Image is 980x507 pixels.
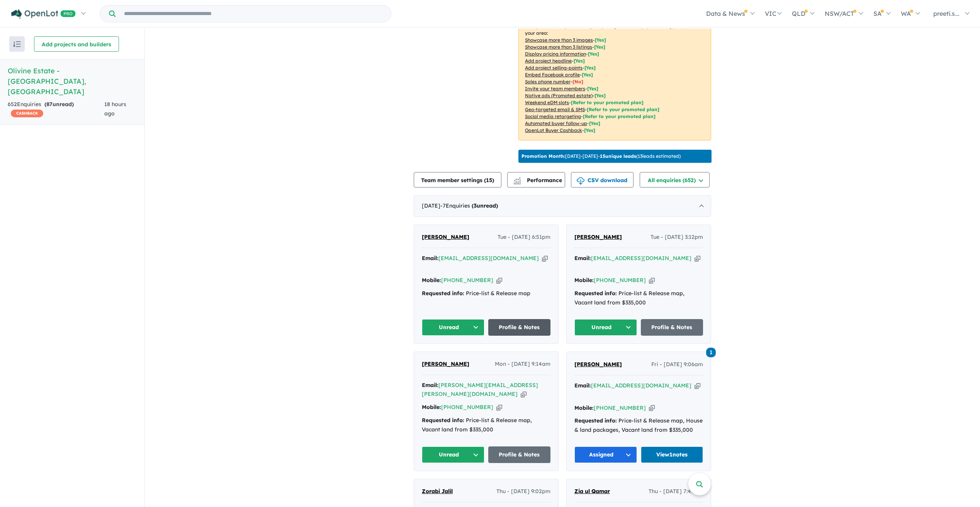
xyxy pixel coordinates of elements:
[542,254,548,262] button: Copy
[414,172,501,188] button: Team member settings (15)
[441,277,493,284] a: [PHONE_NUMBER]
[525,93,593,98] u: Native ads (Promoted estate)
[583,113,656,119] span: [Refer to your promoted plan]
[486,177,492,184] span: 15
[11,110,43,117] span: CASHBACK
[422,360,469,369] a: [PERSON_NAME]
[572,79,583,84] span: [ No ]
[495,360,550,369] span: Mon - [DATE] 9:14am
[513,179,521,184] img: bar-chart.svg
[440,202,498,209] span: - 7 Enquir ies
[525,37,593,43] u: Showcase more than 3 images
[422,382,438,389] strong: Email:
[571,172,634,188] button: CSV download
[582,72,593,78] span: [ Yes ]
[515,177,562,184] span: Performance
[571,100,644,105] span: [Refer to your promoted plan]
[591,255,691,262] a: [EMAIL_ADDRESS][DOMAIN_NAME]
[584,65,596,71] span: [ Yes ]
[46,101,53,108] span: 87
[117,5,389,22] input: Try estate name, suburb, builder or developer
[521,153,565,159] b: Promotion Month:
[422,233,469,242] a: [PERSON_NAME]
[525,100,569,105] u: Weekend eDM slots
[574,416,703,435] div: Price-list & Release map, House & land packages, Vacant land from $335,000
[574,290,617,297] strong: Requested info:
[574,289,703,308] div: Price-list & Release map, Vacant land from $335,000
[514,177,521,181] img: line-chart.svg
[706,347,716,357] a: 1
[498,233,550,242] span: Tue - [DATE] 6:51pm
[34,36,119,52] button: Add projects and builders
[589,120,600,126] span: [Yes]
[422,233,469,240] span: [PERSON_NAME]
[507,172,565,188] button: Performance
[641,446,703,463] a: View1notes
[525,86,585,91] u: Invite your team members
[651,360,703,369] span: Fri - [DATE] 9:06am
[649,487,703,496] span: Thu - [DATE] 7:40pm
[695,254,700,262] button: Copy
[422,488,453,495] span: Zorabi Jalil
[422,319,484,336] button: Unread
[525,44,592,50] u: Showcase more than 3 listings
[525,72,580,78] u: Embed Facebook profile
[496,487,550,496] span: Thu - [DATE] 9:02pm
[640,172,710,188] button: All enquiries (652)
[574,488,610,495] span: Zia ul Qamar
[574,58,585,64] span: [ Yes ]
[525,106,585,112] u: Geo-targeted email & SMS
[574,382,591,389] strong: Email:
[594,404,646,411] a: [PHONE_NUMBER]
[496,403,502,411] button: Copy
[422,416,550,434] div: Price-list & Release map, Vacant land from $335,000
[422,417,464,424] strong: Requested info:
[13,41,21,47] img: sort.svg
[422,255,438,262] strong: Email:
[649,276,655,284] button: Copy
[588,51,599,57] span: [ Yes ]
[600,153,636,159] b: 15 unique leads
[933,10,960,17] span: preeti.s...
[472,202,498,209] strong: ( unread)
[525,65,583,71] u: Add project selling-points
[706,348,716,357] span: 1
[8,66,137,97] h5: Olivine Estate - [GEOGRAPHIC_DATA] , [GEOGRAPHIC_DATA]
[422,404,441,411] strong: Mobile:
[422,382,538,398] a: [PERSON_NAME][EMAIL_ADDRESS][PERSON_NAME][DOMAIN_NAME]
[11,9,76,19] img: Openlot PRO Logo White
[474,202,477,209] span: 3
[525,113,581,119] u: Social media retargeting
[574,360,622,369] a: [PERSON_NAME]
[574,446,637,463] button: Assigned
[591,382,691,389] a: [EMAIL_ADDRESS][DOMAIN_NAME]
[574,319,637,336] button: Unread
[422,360,469,367] span: [PERSON_NAME]
[574,277,594,284] strong: Mobile:
[525,127,582,133] u: OpenLot Buyer Cashback
[584,127,595,133] span: [Yes]
[587,86,598,91] span: [ Yes ]
[594,277,646,284] a: [PHONE_NUMBER]
[577,177,584,185] img: download icon
[422,289,550,298] div: Price-list & Release map
[44,101,74,108] strong: ( unread)
[422,487,453,496] a: Zorabi Jalil
[525,120,587,126] u: Automated buyer follow-up
[525,79,571,84] u: Sales phone number
[574,255,591,262] strong: Email:
[422,277,441,284] strong: Mobile:
[574,487,610,496] a: Zia ul Qamar
[438,255,539,262] a: [EMAIL_ADDRESS][DOMAIN_NAME]
[594,44,605,50] span: [ Yes ]
[651,233,703,242] span: Tue - [DATE] 3:12pm
[641,319,703,336] a: Profile & Notes
[574,417,617,424] strong: Requested info:
[574,361,622,368] span: [PERSON_NAME]
[695,382,700,390] button: Copy
[525,58,572,64] u: Add project headline
[441,404,493,411] a: [PHONE_NUMBER]
[518,16,711,140] p: Your project is only comparing to other top-performing projects in your area: - - - - - - - - - -...
[521,390,527,398] button: Copy
[488,446,551,463] a: Profile & Notes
